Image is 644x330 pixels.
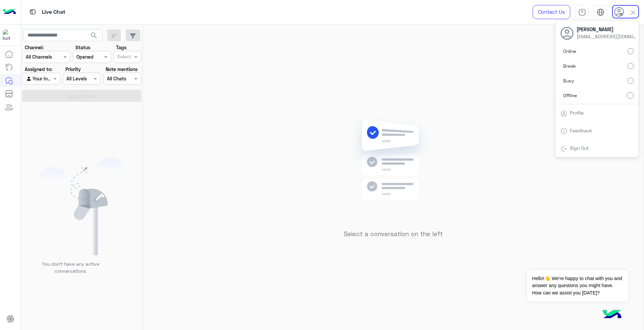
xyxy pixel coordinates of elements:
[570,110,584,116] a: Profile
[628,78,634,84] input: Busy
[575,5,589,19] a: tab
[563,77,574,84] span: Busy
[116,44,126,51] label: Tags
[25,44,44,51] label: Channel:
[578,8,586,16] img: tab
[25,66,52,73] label: Assigned to:
[628,63,634,69] input: Break
[116,53,131,62] div: Select
[629,9,637,16] img: close
[344,230,443,238] h5: Select a conversation on the left
[597,8,604,16] img: tab
[40,157,124,255] img: empty users
[345,114,442,225] img: no messages
[527,270,628,302] span: Hello!👋 We're happy to chat with you and answer any questions you might have. How can we assist y...
[533,5,570,19] a: Contact Us
[65,66,81,73] label: Priority
[570,128,592,133] a: Feedback
[577,26,637,33] span: [PERSON_NAME]
[90,31,98,40] span: search
[563,48,576,55] span: Online
[560,110,567,117] img: tab
[570,145,589,151] a: Sign Out
[628,48,634,54] input: Online
[627,92,634,99] input: Offline
[3,29,15,41] img: 713415422032625
[3,5,16,19] img: Logo
[37,260,104,275] p: You don’t have any active conversations
[22,90,141,102] button: Apply Filters
[42,8,65,17] p: Live Chat
[577,33,637,40] span: [EMAIL_ADDRESS][DOMAIN_NAME]
[563,92,577,99] span: Offline
[86,29,102,44] button: search
[106,66,138,73] label: Note mentions
[563,62,576,69] span: Break
[600,303,624,327] img: hulul-logo.png
[29,8,37,16] img: tab
[560,145,567,152] img: tab
[560,128,567,134] img: tab
[75,44,90,51] label: Status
